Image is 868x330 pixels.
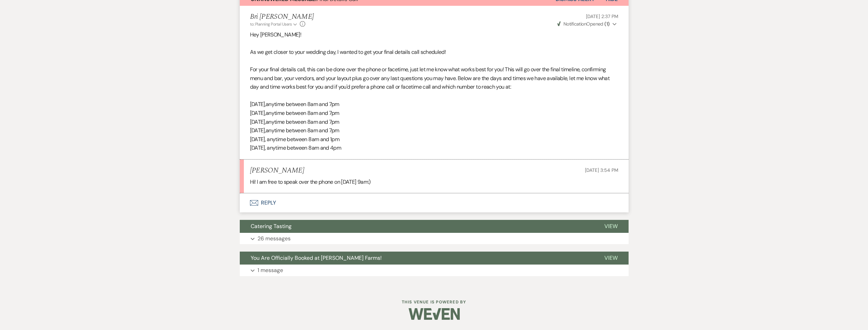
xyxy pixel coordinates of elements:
[258,266,283,275] p: 1 message
[250,31,301,38] span: Hey [PERSON_NAME]!
[604,223,618,230] span: View
[409,302,460,326] img: Weven Logo
[240,233,629,244] button: 26 messages
[266,101,339,108] span: anytime between 8am and 7pm
[250,48,446,56] span: As we get closer to your wedding day, I wanted to get your final details call scheduled!
[604,21,609,27] strong: ( 1 )
[593,252,629,265] button: View
[240,252,593,265] button: You Are Officially Booked at [PERSON_NAME] Farms!
[250,178,618,186] p: Hi! I am free to speak over the phone on [DATE] 9am:)
[604,254,618,261] span: View
[250,13,314,21] h5: Bri [PERSON_NAME]
[250,118,618,126] p: [DATE],
[585,167,618,173] span: [DATE] 3:54 PM
[266,127,339,134] span: anytime between 8am and 7pm
[258,234,291,243] p: 26 messages
[557,21,610,27] span: Opened
[240,220,593,233] button: Catering Tasting
[251,254,382,261] span: You Are Officially Booked at [PERSON_NAME] Farms!
[556,20,618,28] button: NotificationOpened (1)
[240,265,629,276] button: 1 message
[250,100,618,109] p: [DATE],
[563,21,586,27] span: Notification
[250,144,341,151] span: [DATE], anytime between 8am and 4pm
[266,109,339,117] span: anytime between 8am and 7pm
[240,193,629,212] button: Reply
[250,21,292,27] span: to: Planning Portal Users
[586,13,618,19] span: [DATE] 2:37 PM
[251,223,292,230] span: Catering Tasting
[250,109,618,118] p: [DATE],
[266,118,339,125] span: anytime between 8am and 7pm
[593,220,629,233] button: View
[250,21,298,27] button: to: Planning Portal Users
[250,126,618,135] p: [DATE],
[250,66,609,90] span: For your final details call, this can be done over the phone or facetime, just let me know what w...
[250,166,304,175] h5: [PERSON_NAME]
[250,136,340,143] span: [DATE], anytime between 8am and 1pm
